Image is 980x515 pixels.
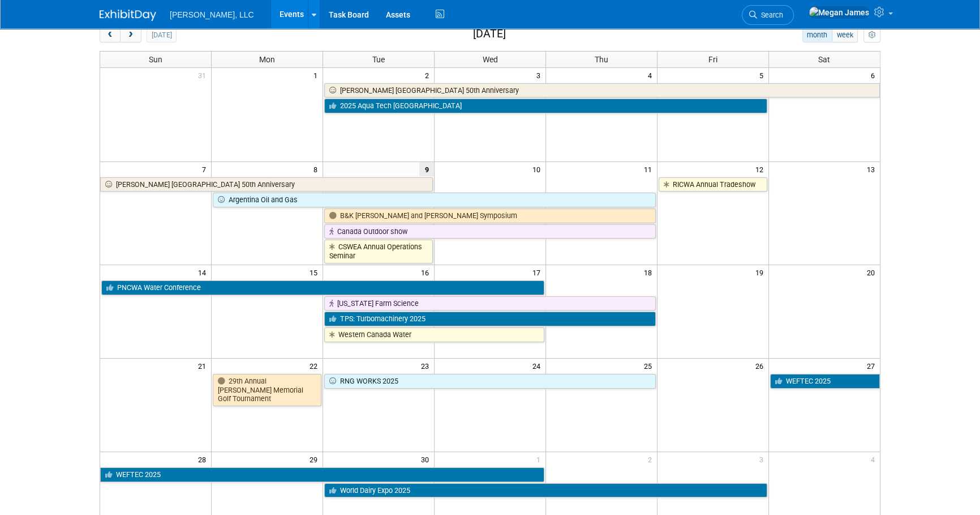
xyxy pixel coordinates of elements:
span: 23 [420,359,434,373]
span: 22 [308,359,323,373]
span: Search [757,11,783,19]
span: 11 [643,162,657,176]
span: 21 [197,359,211,373]
a: [PERSON_NAME] [GEOGRAPHIC_DATA] 50th Anniversary [100,177,433,192]
a: CSWEA Annual Operations Seminar [324,240,433,263]
span: 14 [197,265,211,279]
button: next [120,28,141,42]
a: RICWA Annual Tradeshow [659,177,767,192]
span: 16 [420,265,434,279]
a: TPS: Turbomachinery 2025 [324,312,656,326]
h2: [DATE] [473,28,506,40]
span: 30 [420,452,434,466]
button: week [832,28,858,42]
span: 13 [866,162,880,176]
button: myCustomButton [863,28,880,42]
a: RNG WORKS 2025 [324,374,656,389]
span: 4 [870,452,880,466]
span: 15 [308,265,323,279]
a: Canada Outdoor show [324,224,656,239]
span: 2 [424,68,434,82]
span: [PERSON_NAME], LLC [170,10,254,19]
span: 3 [758,452,768,466]
span: 19 [754,265,768,279]
button: prev [100,28,121,42]
button: month [802,28,832,42]
span: 3 [535,68,545,82]
i: Personalize Calendar [868,32,875,39]
a: 2025 Aqua Tech [GEOGRAPHIC_DATA] [324,99,767,113]
span: Sun [149,55,162,64]
span: 4 [647,68,657,82]
span: 28 [197,452,211,466]
span: 29 [308,452,323,466]
span: 12 [754,162,768,176]
span: Wed [482,55,497,64]
span: Mon [259,55,275,64]
span: 2 [647,452,657,466]
a: Argentina Oil and Gas [213,193,655,207]
a: World Dairy Expo 2025 [324,483,767,498]
span: 20 [866,265,880,279]
span: 31 [197,68,211,82]
span: 18 [643,265,657,279]
span: 26 [754,359,768,373]
a: [PERSON_NAME] [GEOGRAPHIC_DATA] 50th Anniversary [324,83,880,98]
span: 1 [312,68,323,82]
a: WEFTEC 2025 [100,467,544,482]
a: 29th Annual [PERSON_NAME] Memorial Golf Tournament [213,374,321,406]
span: 7 [201,162,211,176]
img: ExhibitDay [100,10,156,21]
span: 17 [531,265,545,279]
span: 27 [866,359,880,373]
a: B&K [PERSON_NAME] and [PERSON_NAME] Symposium [324,208,656,223]
a: Search [742,5,794,25]
span: 1 [535,452,545,466]
a: Western Canada Water [324,327,544,342]
span: 24 [531,359,545,373]
a: [US_STATE] Farm Science [324,296,656,311]
img: Megan James [809,6,870,19]
span: 8 [312,162,323,176]
span: 10 [531,162,545,176]
span: 5 [758,68,768,82]
span: Thu [595,55,608,64]
span: 25 [643,359,657,373]
a: WEFTEC 2025 [770,374,880,389]
button: [DATE] [147,28,177,42]
a: PNCWA Water Conference [101,280,544,295]
span: Fri [708,55,717,64]
span: 9 [419,162,434,176]
span: Sat [818,55,830,64]
span: 6 [870,68,880,82]
span: Tue [372,55,385,64]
